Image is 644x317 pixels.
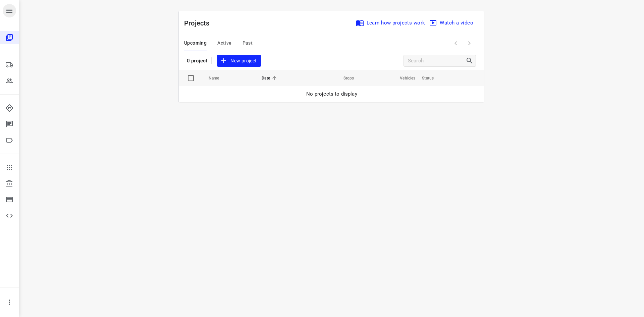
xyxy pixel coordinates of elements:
span: Stops [335,74,354,82]
div: Search [466,57,476,65]
input: Search projects [408,56,466,66]
button: New project [217,55,261,67]
span: Active [217,39,231,47]
span: Name [209,74,228,82]
p: 0 project [187,58,207,64]
span: New project [221,57,257,65]
span: Past [243,39,253,47]
span: Vehicles [391,74,415,82]
span: Next Page [463,37,476,50]
span: Status [422,74,442,82]
p: Projects [184,18,215,28]
span: Date [262,74,279,82]
span: Upcoming [184,39,207,47]
span: Previous Page [449,37,463,50]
